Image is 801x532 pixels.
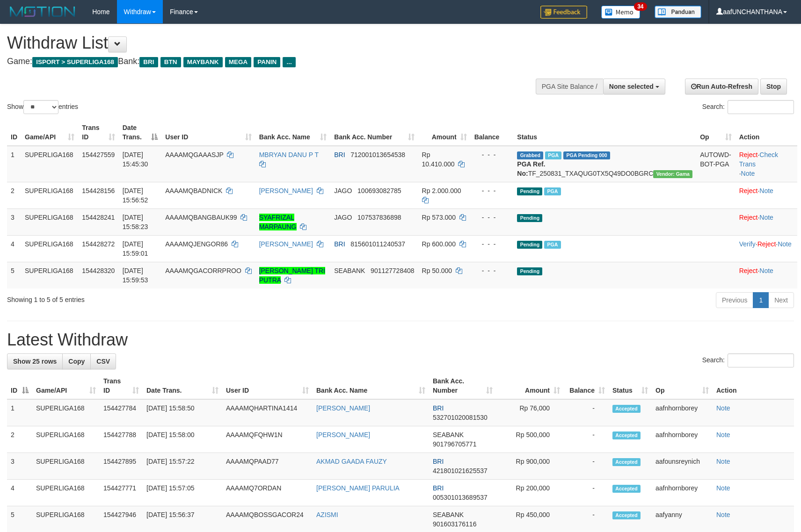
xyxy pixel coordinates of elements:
[735,235,797,262] td: · ·
[62,353,91,369] a: Copy
[702,353,794,367] label: Search:
[259,214,297,230] a: SYAFRIZAL MARPAUNG
[23,100,58,114] select: Showentries
[429,373,496,399] th: Bank Acc. Number: activate to sort column ascending
[100,426,143,453] td: 154427788
[735,208,797,235] td: ·
[422,187,461,194] span: Rp 2.000.000
[474,213,510,222] div: - - -
[739,214,758,221] a: Reject
[702,100,794,114] label: Search:
[652,480,713,506] td: aafnhornborey
[735,182,797,208] td: ·
[371,267,414,274] span: Copy 901127728408 to clipboard
[544,187,561,195] span: Marked by aafsoumeymey
[100,480,143,506] td: 154427771
[32,453,100,480] td: SUPERLIGA168
[183,57,223,67] span: MAYBANK
[603,79,665,94] button: None selected
[82,187,115,194] span: 154428156
[7,399,32,426] td: 1
[609,373,652,399] th: Status: activate to sort column ascending
[100,399,143,426] td: 154427784
[612,405,641,413] span: Accepted
[433,484,444,492] span: BRI
[7,119,21,146] th: ID
[433,458,444,465] span: BRI
[259,151,319,158] a: MBRYAN DANU P T
[82,267,115,274] span: 154428320
[601,6,641,19] img: Button%20Memo.svg
[21,235,78,262] td: SUPERLIGA168
[739,267,758,274] a: Reject
[7,331,794,349] h1: Latest Withdraw
[143,480,222,506] td: [DATE] 15:57:05
[716,292,753,308] a: Previous
[334,240,345,248] span: BRI
[222,373,313,399] th: User ID: activate to sort column ascending
[433,404,444,412] span: BRI
[513,119,696,146] th: Status
[165,151,223,158] span: AAAAMQGAAASJP
[716,431,730,439] a: Note
[32,57,118,67] span: ISPORT > SUPERLIGA168
[165,240,228,248] span: AAAAMQJENGOR86
[32,373,100,399] th: Game/API: activate to sort column ascending
[316,484,400,492] a: [PERSON_NAME] PARULIA
[696,146,735,182] td: AUTOWD-BOT-PGA
[21,182,78,208] td: SUPERLIGA168
[7,426,32,453] td: 2
[68,358,85,365] span: Copy
[778,240,792,248] a: Note
[496,480,564,506] td: Rp 200,000
[728,100,794,114] input: Search:
[474,186,510,195] div: - - -
[753,292,769,308] a: 1
[357,214,401,221] span: Copy 107537836898 to clipboard
[517,214,542,222] span: Pending
[517,151,543,159] span: Grabbed
[334,187,352,194] span: JAGO
[655,6,701,18] img: panduan.png
[739,240,756,248] a: Verify
[254,57,280,67] span: PANIN
[7,100,78,114] label: Show entries
[685,79,758,94] a: Run Auto-Refresh
[760,79,787,94] a: Stop
[316,511,338,518] a: AZISMI
[433,467,488,474] span: Copy 421801021625537 to clipboard
[612,485,641,493] span: Accepted
[759,187,773,194] a: Note
[713,373,794,399] th: Action
[21,208,78,235] td: SUPERLIGA168
[739,151,778,168] a: Check Trans
[7,182,21,208] td: 2
[652,453,713,480] td: aafounsreynich
[7,262,21,288] td: 5
[13,358,57,365] span: Show 25 rows
[222,426,313,453] td: AAAAMQFQHW1N
[634,2,647,11] span: 34
[433,494,488,501] span: Copy 005301013689537 to clipboard
[735,119,797,146] th: Action
[165,267,241,274] span: AAAAMQGACORRPROO
[716,404,730,412] a: Note
[7,235,21,262] td: 4
[143,426,222,453] td: [DATE] 15:58:00
[123,187,148,204] span: [DATE] 15:56:52
[7,57,524,66] h4: Game: Bank:
[422,267,452,274] span: Rp 50.000
[564,399,609,426] td: -
[7,373,32,399] th: ID: activate to sort column descending
[7,291,327,304] div: Showing 1 to 5 of 5 entries
[123,214,148,230] span: [DATE] 15:58:23
[143,373,222,399] th: Date Trans.: activate to sort column ascending
[143,399,222,426] td: [DATE] 15:58:50
[7,480,32,506] td: 4
[259,187,313,194] a: [PERSON_NAME]
[545,151,561,159] span: Marked by aafounsreynich
[517,187,542,195] span: Pending
[433,440,476,448] span: Copy 901796705771 to clipboard
[160,57,181,67] span: BTN
[422,151,455,168] span: Rp 10.410.000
